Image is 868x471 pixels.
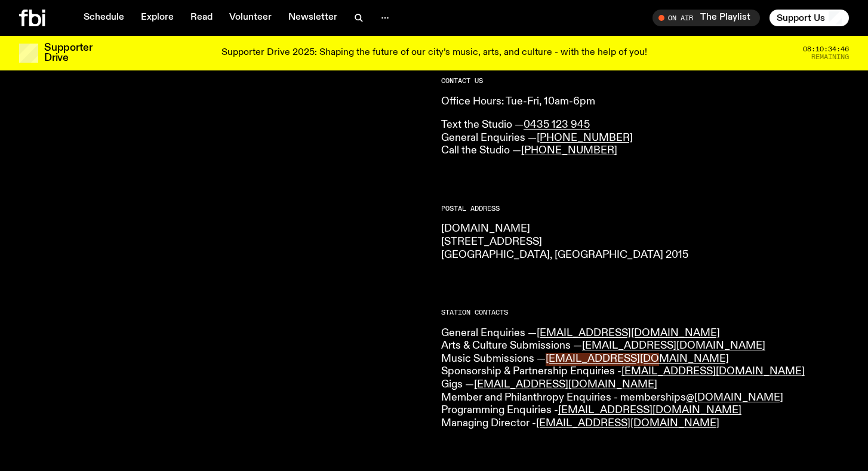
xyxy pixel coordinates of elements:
[441,327,849,430] p: General Enquiries — Arts & Culture Submissions — Music Submissions — Sponsorship & Partnership En...
[134,10,181,26] a: Explore
[621,366,805,377] a: [EMAIL_ADDRESS][DOMAIN_NAME]
[537,328,720,338] a: [EMAIL_ADDRESS][DOMAIN_NAME]
[524,119,590,130] a: 0435 123 945
[44,43,92,63] h3: Supporter Drive
[441,78,849,84] h2: CONTACT US
[537,133,633,143] a: [PHONE_NUMBER]
[536,418,719,429] a: [EMAIL_ADDRESS][DOMAIN_NAME]
[769,10,849,26] button: Support Us
[441,205,849,212] h2: Postal Address
[558,405,741,415] a: [EMAIL_ADDRESS][DOMAIN_NAME]
[183,10,220,26] a: Read
[221,48,647,59] p: Supporter Drive 2025: Shaping the future of our city’s music, arts, and culture - with the help o...
[474,379,657,390] a: [EMAIL_ADDRESS][DOMAIN_NAME]
[546,353,729,364] a: [EMAIL_ADDRESS][DOMAIN_NAME]
[441,96,849,109] p: Office Hours: Tue-Fri, 10am-6pm
[803,46,849,53] span: 08:10:34:46
[222,10,279,26] a: Volunteer
[652,10,760,26] button: On AirThe Playlist
[521,145,617,156] a: [PHONE_NUMBER]
[811,54,849,60] span: Remaining
[582,340,765,351] a: [EMAIL_ADDRESS][DOMAIN_NAME]
[441,309,849,316] h2: Station Contacts
[777,13,825,23] span: Support Us
[441,223,849,261] p: [DOMAIN_NAME] [STREET_ADDRESS] [GEOGRAPHIC_DATA], [GEOGRAPHIC_DATA] 2015
[686,392,783,403] a: @[DOMAIN_NAME]
[441,119,849,158] p: Text the Studio — General Enquiries — Call the Studio —
[76,10,131,26] a: Schedule
[281,10,344,26] a: Newsletter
